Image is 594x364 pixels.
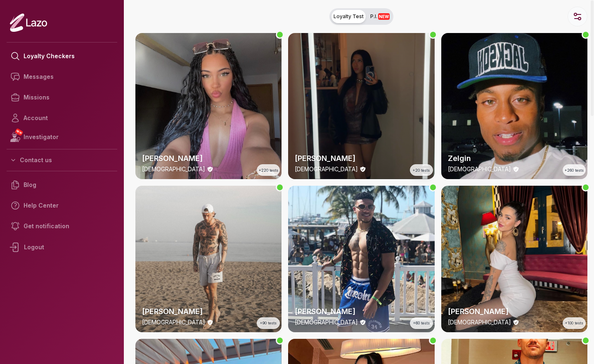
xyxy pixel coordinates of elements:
p: [DEMOGRAPHIC_DATA] [142,318,205,326]
a: Get notification [7,216,117,236]
h2: [PERSON_NAME] [295,306,428,317]
a: thumbchecker[PERSON_NAME][DEMOGRAPHIC_DATA]+100 tests [441,186,587,332]
a: thumbchecker[PERSON_NAME][DEMOGRAPHIC_DATA]+20 tests [288,33,434,179]
a: NEWInvestigator [7,128,117,146]
img: checker [288,186,434,332]
h2: [PERSON_NAME] [448,306,581,317]
p: [DEMOGRAPHIC_DATA] [448,318,511,326]
p: [DEMOGRAPHIC_DATA] [448,165,511,173]
p: [DEMOGRAPHIC_DATA] [295,165,358,173]
span: +220 tests [259,168,278,173]
div: Logout [7,236,117,258]
span: Loyalty Test [334,13,364,20]
a: Loyalty Checkers [7,46,117,66]
span: +60 tests [413,320,430,326]
span: NEW [14,128,24,136]
a: Messages [7,66,117,87]
img: checker [135,186,282,332]
span: +90 tests [260,320,277,326]
a: thumbchecker[PERSON_NAME][DEMOGRAPHIC_DATA]+60 tests [288,186,434,332]
img: checker [441,186,587,332]
a: Help Center [7,195,117,216]
p: [DEMOGRAPHIC_DATA] [142,165,205,173]
img: checker [135,33,282,179]
span: NEW [378,13,390,20]
img: checker [288,33,434,179]
a: thumbchecker[PERSON_NAME][DEMOGRAPHIC_DATA]+90 tests [135,186,282,332]
span: +20 tests [413,168,430,173]
h2: Zelgin [448,153,581,164]
h2: [PERSON_NAME] [142,153,275,164]
img: checker [441,33,587,179]
a: thumbcheckerZelgin[DEMOGRAPHIC_DATA]+260 tests [441,33,587,179]
span: +260 tests [565,168,584,173]
p: [DEMOGRAPHIC_DATA] [295,318,358,326]
span: P.I. [370,13,390,20]
a: Account [7,108,117,128]
a: Blog [7,175,117,195]
span: +100 tests [565,320,583,326]
a: Missions [7,87,117,108]
h2: [PERSON_NAME] [142,306,275,317]
button: Contact us [7,153,117,168]
a: thumbchecker[PERSON_NAME][DEMOGRAPHIC_DATA]+220 tests [135,33,282,179]
h2: [PERSON_NAME] [295,153,428,164]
